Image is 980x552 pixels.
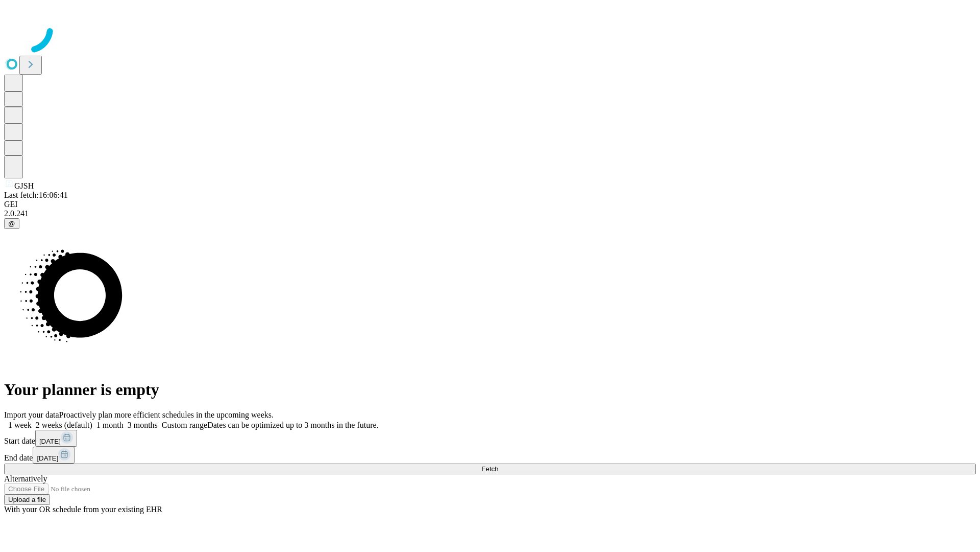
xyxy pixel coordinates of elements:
[4,218,19,229] button: @
[4,505,162,514] span: With your OR schedule from your existing EHR
[4,474,47,483] span: Alternatively
[39,438,61,445] span: [DATE]
[4,464,976,474] button: Fetch
[35,430,77,447] button: [DATE]
[207,421,378,429] span: Dates can be optimized up to 3 months in the future.
[4,209,976,218] div: 2.0.241
[128,421,158,429] span: 3 months
[4,200,976,209] div: GEI
[4,410,59,419] span: Import your data
[481,465,498,473] span: Fetch
[4,447,976,464] div: End date
[4,430,976,447] div: Start date
[8,421,32,429] span: 1 week
[36,421,92,429] span: 2 weeks (default)
[4,191,68,199] span: Last fetch: 16:06:41
[33,447,75,464] button: [DATE]
[4,380,976,399] h1: Your planner is empty
[162,421,207,429] span: Custom range
[4,494,50,505] button: Upload a file
[59,410,274,419] span: Proactively plan more efficient schedules in the upcoming weeks.
[96,421,124,429] span: 1 month
[37,454,58,462] span: [DATE]
[8,220,15,227] span: @
[14,181,34,190] span: GJSH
